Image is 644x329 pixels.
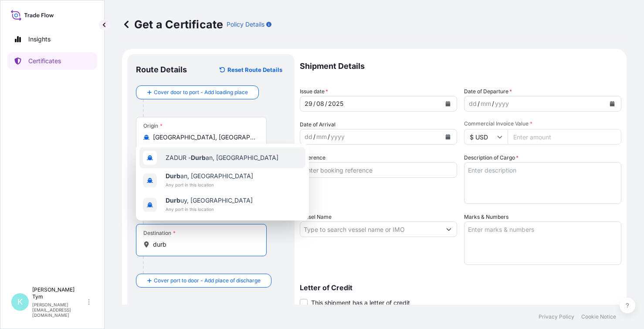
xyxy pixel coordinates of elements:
[328,132,330,142] div: /
[300,284,621,291] p: Letter of Credit
[441,221,457,237] button: Show suggestions
[605,97,619,111] button: Calendar
[227,20,264,29] p: Policy Details
[154,88,248,97] span: Cover door to port - Add loading place
[166,205,253,214] span: Any port in this location
[166,172,253,180] span: an, [GEOGRAPHIC_DATA]
[300,221,441,237] input: Type to search vessel name or IMO
[313,132,315,142] div: /
[464,153,519,162] label: Description of Cargo
[539,313,574,320] p: Privacy Policy
[441,130,455,144] button: Calendar
[166,197,180,204] b: Durb
[300,120,336,129] span: Date of Arrival
[581,313,616,320] p: Cookie Notice
[166,153,278,162] span: ZADUR - an, [GEOGRAPHIC_DATA]
[300,153,325,162] label: Reference
[468,98,478,109] div: day,
[143,122,163,129] div: Origin
[464,87,512,96] span: Date of Departure
[478,98,480,109] div: /
[122,17,223,31] p: Get a Certificate
[480,98,492,109] div: month,
[136,144,309,220] div: Show suggestions
[464,213,508,221] label: Marks & Numbers
[508,129,621,145] input: Enter amount
[28,35,51,44] p: Insights
[166,180,253,189] span: Any port in this location
[17,298,23,306] span: K
[191,154,206,161] b: Durb
[143,230,176,237] div: Destination
[330,132,346,142] div: year,
[325,98,327,109] div: /
[32,286,86,300] p: [PERSON_NAME] Tym
[154,276,261,285] span: Cover port to door - Add place of discharge
[300,87,328,96] span: Issue date
[464,120,621,127] span: Commercial Invoice Value
[166,172,180,180] b: Durb
[153,240,256,249] input: Destination
[304,132,313,142] div: day,
[227,65,282,74] p: Reset Route Details
[313,98,315,109] div: /
[492,98,494,109] div: /
[32,302,86,318] p: [PERSON_NAME][EMAIL_ADDRESS][DOMAIN_NAME]
[315,98,325,109] div: month,
[315,132,328,142] div: month,
[153,133,256,142] input: Origin
[300,213,332,221] label: Vessel Name
[28,57,61,65] p: Certificates
[300,54,621,78] p: Shipment Details
[304,98,313,109] div: day,
[327,98,344,109] div: year,
[494,98,510,109] div: year,
[136,64,187,75] p: Route Details
[311,298,410,307] span: This shipment has a letter of credit
[441,97,455,111] button: Calendar
[166,196,253,205] span: uy, [GEOGRAPHIC_DATA]
[300,162,457,178] input: Enter booking reference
